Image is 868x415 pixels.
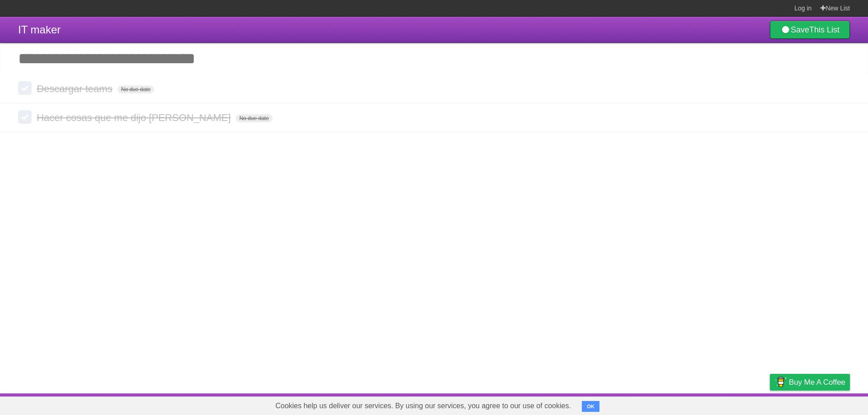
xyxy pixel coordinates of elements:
img: Buy me a coffee [774,374,787,390]
a: Buy me a coffee [770,374,850,391]
span: Cookies help us deliver our services. By using our services, you agree to our use of cookies. [266,397,580,415]
a: Developers [679,396,716,413]
label: Done [18,110,32,124]
a: About [650,396,669,413]
label: Done [18,81,32,95]
span: No due date [236,114,272,122]
span: Hacer cosas que me dijo [PERSON_NAME] [37,112,233,123]
span: Buy me a coffee [789,374,845,390]
a: Privacy [758,396,782,413]
span: Descargar teams [37,83,115,94]
a: Terms [727,396,747,413]
a: SaveThis List [770,21,850,39]
button: OK [582,401,599,412]
span: No due date [118,85,154,93]
a: Suggest a feature [793,396,850,413]
span: IT maker [18,23,61,36]
b: This List [809,25,840,34]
